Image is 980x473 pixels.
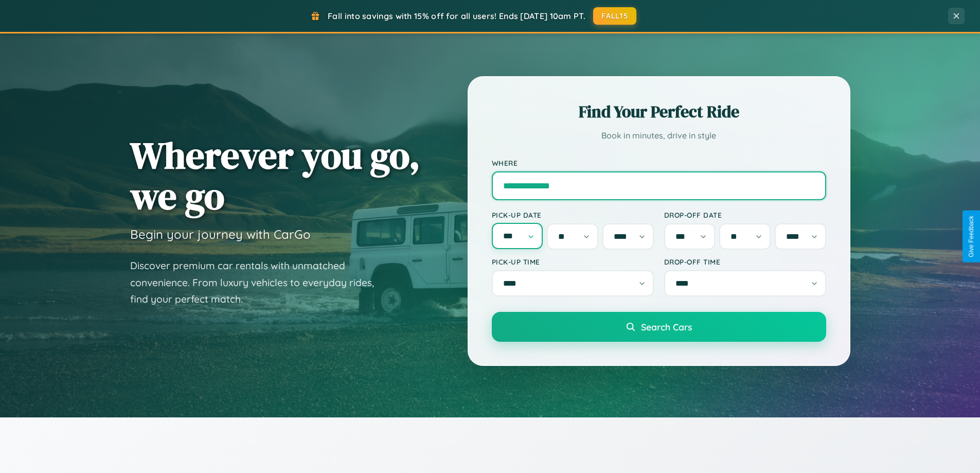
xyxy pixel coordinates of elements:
[492,211,654,219] label: Pick-up Date
[641,321,692,332] span: Search Cars
[492,159,826,167] label: Where
[328,11,585,21] span: Fall into savings with 15% off for all users! Ends [DATE] 10am PT.
[130,135,420,216] h1: Wherever you go, we go
[664,211,826,219] label: Drop-off Date
[593,7,636,25] button: FALL15
[664,257,826,266] label: Drop-off Time
[130,257,387,308] p: Discover premium car rentals with unmatched convenience. From luxury vehicles to everyday rides, ...
[130,226,311,242] h3: Begin your journey with CarGo
[492,128,826,143] p: Book in minutes, drive in style
[492,100,826,123] h2: Find Your Perfect Ride
[968,216,975,257] div: Give Feedback
[492,257,654,266] label: Pick-up Time
[492,312,826,342] button: Search Cars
